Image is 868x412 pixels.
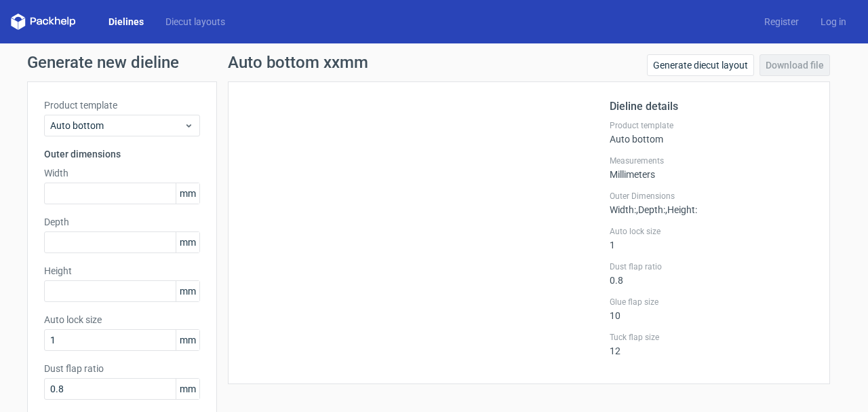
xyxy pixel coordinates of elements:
a: Generate diecut layout [647,54,754,76]
span: , Depth : [636,204,665,215]
label: Outer Dimensions [610,191,813,202]
div: 12 [610,332,813,356]
label: Dust flap ratio [610,261,813,272]
a: Log in [810,15,857,29]
label: Dust flap ratio [44,362,200,375]
label: Auto lock size [44,313,200,326]
a: Register [753,15,810,29]
span: mm [176,379,199,399]
label: Tuck flap size [610,332,813,343]
span: Width : [610,204,636,215]
div: 1 [610,226,813,250]
label: Depth [44,215,200,229]
label: Product template [610,120,813,131]
h3: Outer dimensions [44,147,200,161]
label: Width [44,166,200,180]
label: Glue flap size [610,297,813,307]
span: mm [176,183,199,204]
div: Auto bottom [610,120,813,145]
span: mm [176,281,199,301]
h2: Dieline details [610,98,813,115]
label: Measurements [610,155,813,166]
span: , Height : [665,204,697,215]
label: Height [44,264,200,278]
label: Product template [44,98,200,112]
div: 0.8 [610,261,813,286]
a: Dielines [98,15,155,29]
a: Diecut layouts [155,15,236,29]
h1: Auto bottom xxmm [228,54,368,71]
span: mm [176,232,199,252]
div: 10 [610,297,813,321]
span: mm [176,330,199,350]
label: Auto lock size [610,226,813,237]
div: Millimeters [610,155,813,180]
span: Auto bottom [50,119,184,132]
h1: Generate new dieline [27,54,841,71]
